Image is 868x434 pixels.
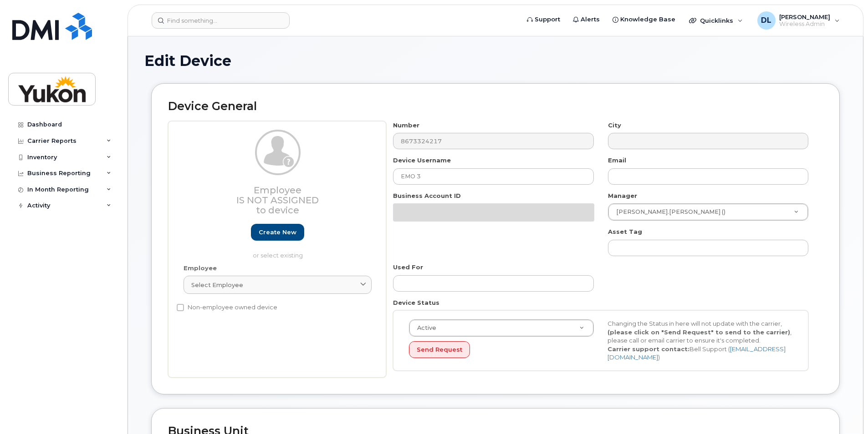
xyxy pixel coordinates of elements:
label: Asset Tag [608,227,642,236]
h1: Edit Device [144,53,847,69]
div: Changing the Status in here will not update with the carrier, , please call or email carrier to e... [601,319,799,362]
strong: (please click on "Send Request" to send to the carrier) [608,328,790,336]
label: Manager [608,192,637,200]
a: [EMAIL_ADDRESS][DOMAIN_NAME] [608,345,786,361]
label: Business Account ID [393,192,461,200]
a: [PERSON_NAME].[PERSON_NAME] () [608,204,808,220]
h3: Employee [184,185,372,215]
label: Device Status [393,298,439,307]
label: Used For [393,263,423,272]
strong: Carrier support contact: [608,345,689,353]
button: Send Request [409,341,470,358]
label: Employee [184,264,217,273]
label: City [608,121,621,130]
p: or select existing [184,251,372,260]
span: Active [412,324,436,332]
span: Is not assigned [236,195,319,206]
span: [PERSON_NAME].[PERSON_NAME] () [611,208,725,216]
span: to device [256,205,299,216]
label: Non-employee owned device [177,302,277,313]
input: Non-employee owned device [177,304,184,311]
label: Number [393,121,419,130]
a: Active [409,320,593,336]
h2: Device General [168,100,823,113]
span: Select employee [191,281,243,289]
a: Select employee [184,276,372,294]
a: Create new [251,224,304,241]
label: Device Username [393,156,451,165]
label: Email [608,156,626,165]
